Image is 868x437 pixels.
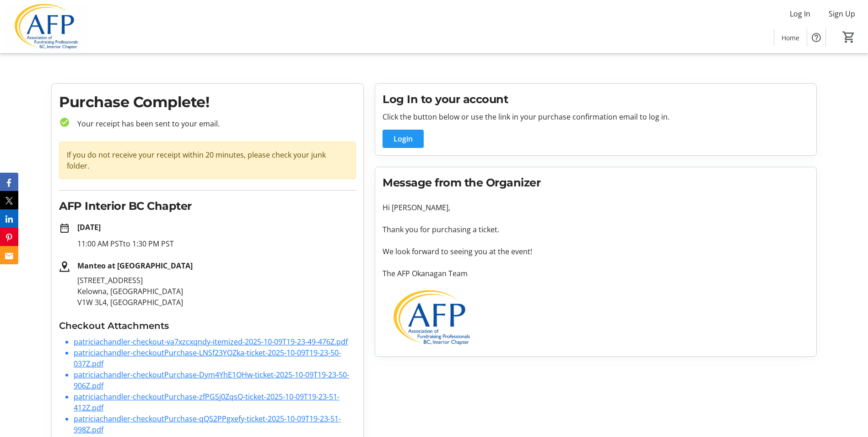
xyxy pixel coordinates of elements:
[70,118,356,129] p: Your receipt has been sent to your email.
[59,223,70,234] mat-icon: date_range
[807,28,825,47] button: Help
[383,91,809,108] h2: Log In to your account
[383,290,481,345] img: AFP Interior BC logo
[74,370,349,391] a: patriciachandler-checkoutPurchase-Dym4YhE1QHw-ticket-2025-10-09T19-23-50-906Z.pdf
[77,238,356,249] p: 11:00 AM PST to 1:30 PM PST
[59,319,356,333] h3: Checkout Attachments
[74,337,348,347] a: patriciachandler-checkout-va7xzcxqndy-itemized-2025-10-09T19-23-49-476Z.pdf
[59,91,356,113] h1: Purchase Complete!
[77,275,356,308] p: [STREET_ADDRESS] Kelowna, [GEOGRAPHIC_DATA] V1W 3L4, [GEOGRAPHIC_DATA]
[782,33,799,43] span: Home
[59,142,356,179] div: If you do not receive your receipt within 20 minutes, please check your junk folder.
[74,348,341,369] a: patriciachandler-checkoutPurchase-LNSf23YQZka-ticket-2025-10-09T19-23-50-037Z.pdf
[383,202,809,213] p: Hi [PERSON_NAME],
[383,111,809,122] p: Click the button below or use the link in your purchase confirmation email to log in.
[59,198,356,214] h2: AFP Interior BC Chapter
[841,29,857,45] button: Cart
[774,29,807,46] a: Home
[821,6,863,21] button: Sign Up
[394,133,413,144] span: Login
[74,414,341,435] a: patriciachandler-checkoutPurchase-qQS2PPgxefy-ticket-2025-10-09T19-23-51-998Z.pdf
[77,261,193,271] strong: Manteo at [GEOGRAPHIC_DATA]
[782,6,818,21] button: Log In
[383,246,809,257] p: We look forward to seeing you at the event!
[5,4,87,49] img: AFP Interior BC's Logo
[383,175,809,191] h2: Message from the Organizer
[77,222,101,232] strong: [DATE]
[383,130,424,148] button: Login
[790,8,810,19] span: Log In
[383,268,809,279] p: The AFP Okanagan Team
[383,224,809,235] p: Thank you for purchasing a ticket.
[59,117,70,128] mat-icon: check_circle
[74,392,340,413] a: patriciachandler-checkoutPurchase-zfPGSj0ZqsQ-ticket-2025-10-09T19-23-51-412Z.pdf
[829,8,855,19] span: Sign Up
